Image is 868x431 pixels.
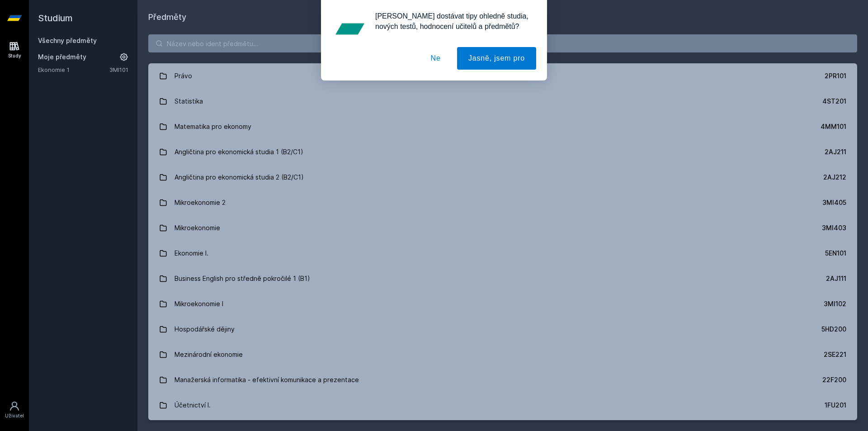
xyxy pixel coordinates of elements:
[175,396,211,414] div: Účetnictví I.
[175,168,304,186] div: Angličtina pro ekonomická studia 2 (B2/C1)
[826,274,846,283] div: 2AJ111
[822,97,846,106] div: 4ST201
[823,173,846,182] div: 2AJ212
[148,317,857,342] a: Hospodářské dějiny 5HD200
[148,114,857,139] a: Matematika pro ekonomy 4MM101
[368,11,536,32] div: [PERSON_NAME] dostávat tipy ohledně studia, nových testů, hodnocení učitelů a předmětů?
[822,223,846,232] div: 3MI403
[821,325,846,334] div: 5HD200
[824,350,846,359] div: 2SE221
[332,11,368,47] img: notification icon
[175,346,243,364] div: Mezinárodní ekonomie
[175,219,220,237] div: Mikroekonomie
[822,198,846,207] div: 3MI405
[5,412,24,419] div: Uživatel
[148,291,857,317] a: Mikroekonomie I 3MI102
[148,393,857,418] a: Účetnictví I. 1FU201
[2,396,27,424] a: Uživatel
[175,244,208,262] div: Ekonomie I.
[175,143,303,161] div: Angličtina pro ekonomická studia 1 (B2/C1)
[148,190,857,215] a: Mikroekonomie 2 3MI405
[148,367,857,393] a: Manažerská informatika - efektivní komunikace a prezentace 22F200
[420,47,452,70] button: Ne
[175,194,226,212] div: Mikroekonomie 2
[148,89,857,114] a: Statistika 4ST201
[822,375,846,384] div: 22F200
[825,147,846,156] div: 2AJ211
[825,401,846,410] div: 1FU201
[148,165,857,190] a: Angličtina pro ekonomická studia 2 (B2/C1) 2AJ212
[148,342,857,367] a: Mezinárodní ekonomie 2SE221
[821,122,846,131] div: 4MM101
[175,320,235,338] div: Hospodářské dějiny
[148,139,857,165] a: Angličtina pro ekonomická studia 1 (B2/C1) 2AJ211
[175,118,251,136] div: Matematika pro ekonomy
[148,241,857,266] a: Ekonomie I. 5EN101
[175,92,203,110] div: Statistika
[824,299,846,308] div: 3MI102
[148,215,857,241] a: Mikroekonomie 3MI403
[175,371,359,389] div: Manažerská informatika - efektivní komunikace a prezentace
[175,270,310,288] div: Business English pro středně pokročilé 1 (B1)
[457,47,536,70] button: Jasně, jsem pro
[148,266,857,291] a: Business English pro středně pokročilé 1 (B1) 2AJ111
[825,249,846,258] div: 5EN101
[175,295,223,313] div: Mikroekonomie I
